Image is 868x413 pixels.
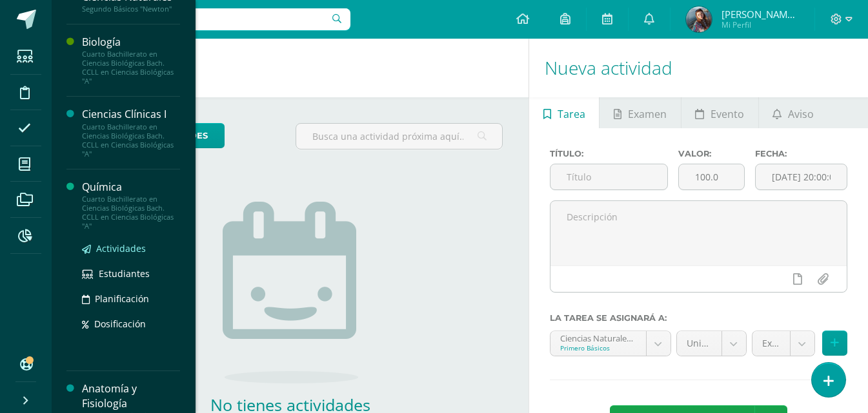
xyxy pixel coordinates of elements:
a: Evento [681,97,758,128]
div: Segundo Básicos "Newton" [82,5,180,14]
div: Primero Básicos [560,343,636,352]
img: 6368f7aefabf0a1be111a566aab6c1c4.png [686,6,712,32]
span: Examen [628,99,667,130]
a: Dosificación [82,316,180,331]
span: Actividades [96,242,146,255]
a: Estudiantes [82,266,180,281]
a: Ciencias Clínicas ICuarto Bachillerato en Ciencias Biológicas Bach. CCLL en Ciencias Biológicas "A" [82,107,180,158]
a: Examen [600,97,680,128]
input: Busca un usuario... [60,8,350,30]
label: La tarea se asignará a: [550,313,847,323]
span: Examen (30.0pts) [762,331,780,356]
a: Examen (30.0pts) [752,331,814,356]
span: Evento [711,99,744,130]
a: Ciencias Naturales 'Sección Única'Primero Básicos [550,331,670,356]
span: Estudiantes [99,267,150,280]
span: Unidad 3 [687,331,712,356]
span: Tarea [558,99,585,130]
a: Aviso [759,97,828,128]
input: Busca una actividad próxima aquí... [296,124,503,149]
span: Aviso [788,99,814,130]
a: Tarea [529,97,599,128]
div: Ciencias Clínicas I [82,107,180,122]
a: BiologíaCuarto Bachillerato en Ciencias Biológicas Bach. CCLL en Ciencias Biológicas "A" [82,35,180,86]
div: Ciencias Naturales 'Sección Única' [560,331,636,343]
a: QuímicaCuarto Bachillerato en Ciencias Biológicas Bach. CCLL en Ciencias Biológicas "A" [82,180,180,231]
div: Biología [82,35,180,50]
span: Mi Perfil [722,19,799,30]
a: Actividades [82,241,180,256]
div: Química [82,180,180,195]
div: Cuarto Bachillerato en Ciencias Biológicas Bach. CCLL en Ciencias Biológicas "A" [82,50,180,86]
div: Anatomía y Fisiología [82,381,180,411]
a: Planificación [82,291,180,306]
input: Fecha de entrega [756,164,847,189]
h1: Actividades [67,39,513,97]
div: Cuarto Bachillerato en Ciencias Biológicas Bach. CCLL en Ciencias Biológicas "A" [82,195,180,231]
div: Cuarto Bachillerato en Ciencias Biológicas Bach. CCLL en Ciencias Biológicas "A" [82,122,180,158]
span: Planificación [95,293,149,305]
a: Unidad 3 [677,331,746,356]
h1: Nueva actividad [545,39,853,97]
input: Puntos máximos [679,164,744,189]
input: Título [550,164,667,189]
label: Título: [550,149,668,158]
span: Dosificación [94,318,146,330]
label: Valor: [678,149,745,158]
img: no_activities.png [223,202,358,383]
label: Fecha: [755,149,847,158]
span: [PERSON_NAME] [PERSON_NAME] [722,8,799,21]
